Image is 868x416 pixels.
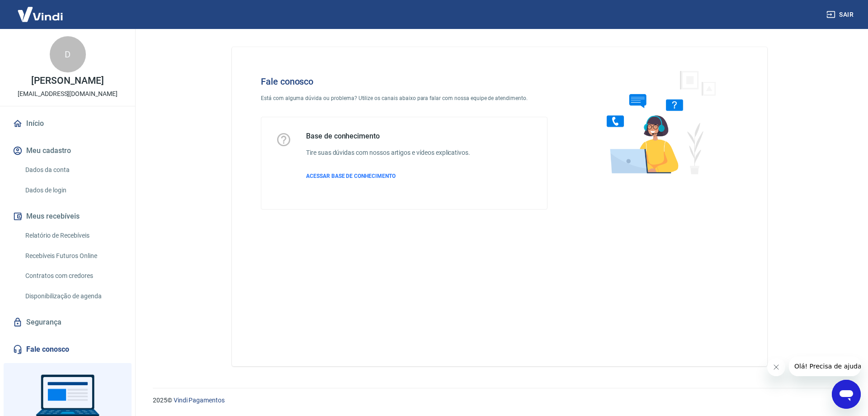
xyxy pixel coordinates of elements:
[22,267,124,285] a: Contratos com credores
[306,173,396,179] span: ACESSAR BASE DE CONHECIMENTO
[261,76,547,87] h4: Fale conosco
[11,0,70,28] img: Vindi
[789,356,861,376] iframe: Mensagem da empresa
[589,62,726,182] img: Fale conosco
[31,76,104,86] p: [PERSON_NAME]
[11,141,124,161] button: Meu cadastro
[11,339,124,359] a: Fale conosco
[832,380,861,409] iframe: Botão para abrir a janela de mensagens
[306,148,470,158] h6: Tire suas dúvidas com nossos artigos e vídeos explicativos.
[306,132,470,141] h5: Base de conhecimento
[11,312,124,332] a: Segurança
[22,226,124,245] a: Relatório de Recebíveis
[5,6,76,14] span: Olá! Precisa de ajuda?
[50,36,86,72] div: D
[22,287,124,306] a: Disponibilização de agenda
[261,94,547,102] p: Está com alguma dúvida ou problema? Utilize os canais abaixo para falar com nossa equipe de atend...
[22,161,124,179] a: Dados da conta
[22,181,124,200] a: Dados de login
[174,397,225,404] a: Vindi Pagamentos
[306,172,470,180] a: ACESSAR BASE DE CONHECIMENTO
[22,247,124,265] a: Recebíveis Futuros Online
[825,6,857,23] button: Sair
[153,396,846,405] p: 2025 ©
[11,206,124,226] button: Meus recebíveis
[11,114,124,134] a: Início
[767,358,785,376] iframe: Fechar mensagem
[18,89,118,99] p: [EMAIL_ADDRESS][DOMAIN_NAME]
